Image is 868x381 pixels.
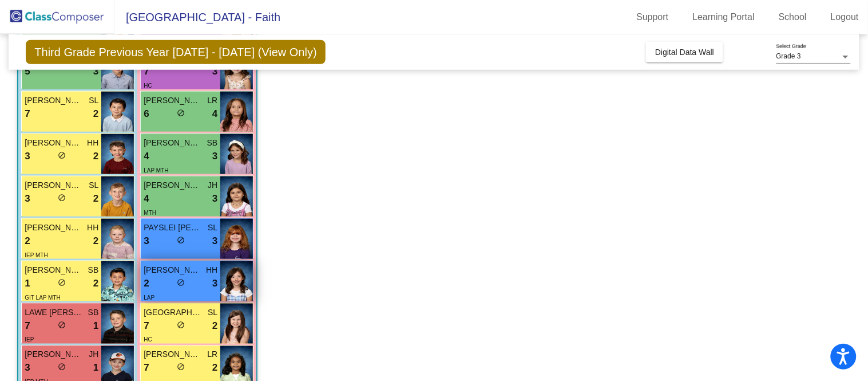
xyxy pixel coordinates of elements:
[58,363,66,371] span: do_not_disturb_alt
[89,349,98,361] span: JH
[144,234,149,249] span: 3
[776,52,801,60] span: Grade 3
[212,319,217,333] span: 2
[144,319,149,333] span: 7
[58,194,66,202] span: do_not_disturb_alt
[93,64,98,79] span: 3
[58,321,66,329] span: do_not_disturb_alt
[206,264,217,276] span: HH
[655,48,714,57] span: Digital Data Wall
[88,307,99,319] span: SB
[93,149,98,164] span: 2
[212,64,217,79] span: 3
[684,8,764,26] a: Learning Portal
[212,234,217,249] span: 3
[770,8,816,26] a: School
[25,252,47,258] span: IEP MTH
[207,95,217,107] span: LR
[93,107,98,121] span: 2
[25,191,30,206] span: 3
[25,222,82,234] span: [PERSON_NAME]
[25,349,82,361] span: [PERSON_NAME]
[25,64,30,79] span: 5
[144,361,149,376] span: 7
[58,151,66,159] span: do_not_disturb_alt
[144,179,201,191] span: [PERSON_NAME]
[144,137,201,149] span: [PERSON_NAME]
[89,95,98,107] span: SL
[25,294,60,301] span: GIT LAP MTH
[144,64,149,79] span: 7
[822,8,868,26] a: Logout
[144,149,149,164] span: 4
[212,361,217,376] span: 2
[144,83,152,89] span: HC
[25,319,30,333] span: 7
[88,264,99,276] span: SB
[58,278,66,286] span: do_not_disturb_alt
[207,349,217,361] span: LR
[93,276,98,291] span: 2
[212,149,217,164] span: 3
[212,191,217,206] span: 3
[628,8,678,26] a: Support
[89,179,98,191] span: SL
[93,319,98,333] span: 1
[25,307,82,319] span: LAWE [PERSON_NAME]
[646,42,723,62] button: Digital Data Wall
[144,264,201,276] span: [PERSON_NAME]
[144,191,149,206] span: 4
[25,264,82,276] span: [PERSON_NAME]
[144,294,154,301] span: LAP
[208,222,217,234] span: SL
[114,8,280,26] span: [GEOGRAPHIC_DATA] - Faith
[25,234,30,249] span: 2
[93,234,98,249] span: 2
[212,276,217,291] span: 3
[144,222,201,234] span: PAYSLEI [PERSON_NAME]
[177,278,185,286] span: do_not_disturb_alt
[208,179,217,191] span: JH
[25,337,34,343] span: IEP
[93,361,98,376] span: 1
[25,276,30,291] span: 1
[208,307,217,319] span: SL
[25,95,82,107] span: [PERSON_NAME]
[177,109,185,117] span: do_not_disturb_alt
[25,149,30,164] span: 3
[25,179,82,191] span: [PERSON_NAME]
[212,107,217,121] span: 4
[144,167,168,174] span: LAP MTH
[144,210,156,216] span: MTH
[25,361,30,376] span: 3
[144,107,149,121] span: 6
[144,337,152,343] span: HC
[207,137,218,149] span: SB
[177,236,185,244] span: do_not_disturb_alt
[177,363,185,371] span: do_not_disturb_alt
[177,321,185,329] span: do_not_disturb_alt
[93,191,98,206] span: 2
[144,349,201,361] span: [PERSON_NAME]
[26,40,326,64] span: Third Grade Previous Year [DATE] - [DATE] (View Only)
[25,137,82,149] span: [PERSON_NAME]
[25,107,30,121] span: 7
[144,276,149,291] span: 2
[87,137,98,149] span: HH
[144,95,201,107] span: [PERSON_NAME]
[87,222,98,234] span: HH
[144,307,201,319] span: [GEOGRAPHIC_DATA][PERSON_NAME]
